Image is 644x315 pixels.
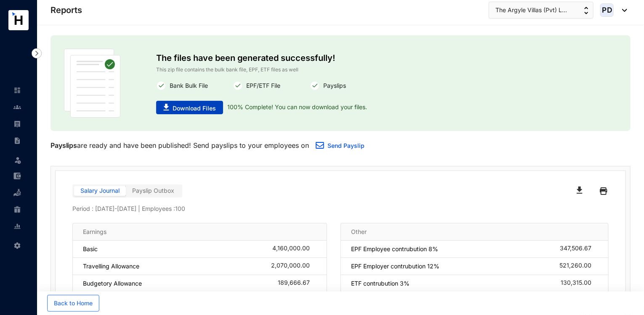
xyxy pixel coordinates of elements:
[80,187,120,194] span: Salary Journal
[13,120,21,128] img: payroll-unselected.b590312f920e76f0c668.svg
[602,6,612,13] span: PD
[13,137,21,144] img: contract-unselected.99e2b2107c0a7dd48938.svg
[7,201,27,218] li: Gratuity
[351,228,367,236] p: Other
[166,81,208,91] p: Bank Bulk File
[13,87,21,94] img: home-unselected.a29eae3204392db15eaf.svg
[271,262,317,270] div: 2,070,000.00
[156,101,223,114] button: Download Files
[13,206,21,213] img: gratuity-unselected.a8c340787eea3cf492d7.svg
[47,295,99,312] button: Back to Home
[32,48,42,58] img: nav-icon-right.af6afadce00d159da59955279c43614e.svg
[351,245,438,253] p: EPF Employee contrubution 8%
[7,218,27,235] li: Reports
[54,299,93,307] span: Back to Home
[51,4,82,16] p: Reports
[309,138,371,155] button: Send Payslip
[223,101,367,114] p: 100% Complete! You can now download your files.
[13,156,22,164] img: leave-unselected.2934df6273408c3f84d9.svg
[13,172,21,180] img: expense-unselected.2edcf0507c847f3e9e96.svg
[489,2,593,18] button: The Argyle Villas (Pvt) L...
[560,245,598,253] div: 347,506.67
[351,279,410,288] p: ETF contrubution 3%
[7,132,27,149] li: Contracts
[156,66,525,74] p: This zip file contains the bulk bank file, EPF, ETF files as well
[320,81,346,91] p: Payslips
[13,223,21,230] img: report-unselected.e6a6b4230fc7da01f883.svg
[83,245,98,253] p: Basic
[83,262,139,270] p: Travelling Allowance
[7,184,27,201] li: Loan
[83,279,142,288] p: Budgetory Allowance
[600,184,607,198] img: black-printer.ae25802fba4fa849f9fa1ebd19a7ed0d.svg
[7,82,27,99] li: Home
[64,49,120,118] img: publish-paper.61dc310b45d86ac63453e08fbc6f32f2.svg
[156,81,166,91] img: white-round-correct.82fe2cc7c780f4a5f5076f0407303cee.svg
[327,142,365,149] a: Send Payslip
[51,140,309,150] p: are ready and have been published! Send payslips to your employees on
[13,242,21,249] img: settings-unselected.1febfda315e6e19643a1.svg
[559,262,598,270] div: 521,260.00
[233,81,243,91] img: white-round-correct.82fe2cc7c780f4a5f5076f0407303cee.svg
[495,5,567,15] span: The Argyle Villas (Pvt) L...
[7,99,27,115] li: Contacts
[72,205,609,213] p: Period : [DATE] - [DATE] | Employees : 100
[316,142,324,149] img: email.a35e10f87340586329067f518280dd4d.svg
[577,186,583,194] img: black-download.65125d1489207c3b344388237fee996b.svg
[243,81,280,91] p: EPF/ETF File
[310,81,320,91] img: white-round-correct.82fe2cc7c780f4a5f5076f0407303cee.svg
[13,103,21,111] img: people-unselected.118708e94b43a90eceab.svg
[156,49,525,66] p: The files have been generated successfully!
[618,9,627,12] img: dropdown-black.8e83cc76930a90b1a4fdb6d089b7bf3a.svg
[51,140,77,150] p: Payslips
[351,262,439,270] p: EPF Employer contrubution 12%
[7,115,27,132] li: Payroll
[7,168,27,184] li: Expenses
[83,228,106,236] p: Earnings
[272,245,317,253] div: 4,160,000.00
[278,279,317,288] div: 189,666.67
[132,187,174,194] span: Payslip Outbox
[584,7,588,14] img: up-down-arrow.74152d26bf9780fbf563ca9c90304185.svg
[561,279,598,288] div: 130,315.00
[173,104,216,113] span: Download Files
[13,189,21,197] img: loan-unselected.d74d20a04637f2d15ab5.svg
